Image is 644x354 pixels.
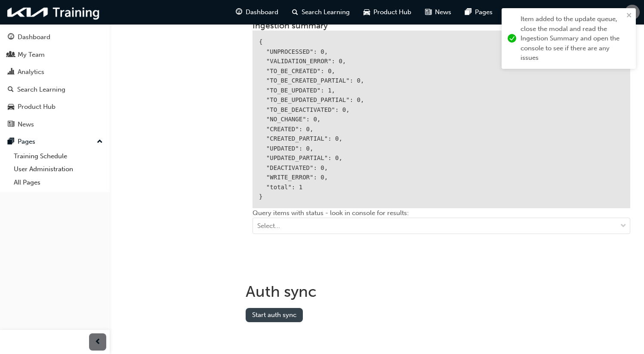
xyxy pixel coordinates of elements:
button: close [626,12,632,22]
span: pages-icon [465,7,471,18]
span: news-icon [425,7,431,18]
a: Product Hub [3,99,106,115]
h1: Auth sync [246,282,637,301]
button: Pages [3,134,106,150]
div: Analytics [18,67,44,77]
div: { "UNPROCESSED": 0, "VALIDATION_ERROR": 0, "TO_BE_CREATED": 0, "TO_BE_CREATED_PARTIAL": 0, "TO_BE... [253,31,630,208]
a: news-iconNews [418,3,458,21]
a: My Team [3,47,106,63]
a: guage-iconDashboard [229,3,285,21]
span: news-icon [8,121,14,129]
span: car-icon [364,7,370,18]
a: News [3,117,106,132]
div: Query items with status - look in console for results: [253,208,630,241]
span: pages-icon [8,138,14,146]
span: search-icon [8,86,14,94]
div: Item added to the update queue, close the modal and read the Ingestion Summary and open the conso... [521,14,624,63]
a: All Pages [10,176,106,189]
h3: Ingestion summary [253,21,630,31]
a: car-iconProduct Hub [357,3,418,21]
span: search-icon [292,7,298,18]
span: Product Hub [373,7,411,17]
span: people-icon [8,51,14,59]
button: DashboardMy TeamAnalyticsSearch LearningProduct HubNews [3,28,106,134]
div: Select... [257,221,280,231]
a: User Administration [10,163,106,176]
a: Training Schedule [10,150,106,163]
span: Dashboard [246,7,278,17]
span: Search Learning [302,7,350,17]
a: Analytics [3,64,106,80]
span: News [435,7,451,17]
a: Dashboard [3,29,106,45]
div: News [18,120,34,129]
div: Product Hub [18,102,55,112]
div: Search Learning [17,85,65,95]
button: Start auth sync [246,308,303,322]
span: up-icon [97,136,103,148]
div: Dashboard [18,32,50,42]
img: kia-training [4,3,103,21]
span: Pages [475,7,493,17]
span: car-icon [8,103,14,111]
span: prev-icon [95,337,101,348]
div: My Team [18,50,45,60]
button: RJ [625,5,640,20]
span: down-icon [620,221,626,232]
a: pages-iconPages [458,3,499,21]
div: Pages [18,137,35,147]
span: chart-icon [8,68,14,76]
a: Search Learning [3,82,106,98]
span: guage-icon [236,7,242,18]
a: search-iconSearch Learning [285,3,357,21]
span: guage-icon [8,34,14,41]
